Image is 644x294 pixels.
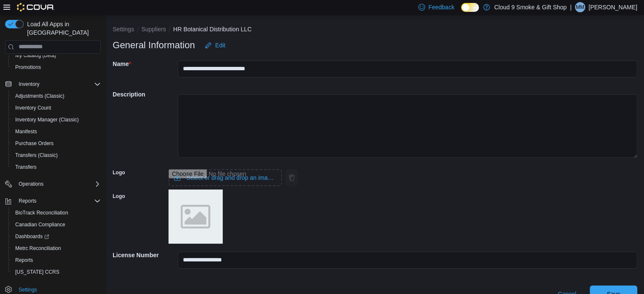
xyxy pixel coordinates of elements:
[113,169,125,176] label: Logo
[12,115,82,125] a: Inventory Manager (Classic)
[461,3,479,12] input: Dark Mode
[12,103,55,113] a: Inventory Count
[8,137,104,149] button: Purchase Orders
[15,233,49,240] span: Dashboards
[113,40,195,50] h3: General Information
[113,55,176,72] h5: Name
[12,267,101,277] span: Washington CCRS
[12,62,44,72] a: Promotions
[12,103,101,113] span: Inventory Count
[15,245,61,252] span: Metrc Reconciliation
[8,90,104,102] button: Adjustments (Classic)
[113,247,176,264] h5: License Number
[8,126,104,137] button: Manifests
[12,50,60,60] a: My Catalog (Beta)
[12,62,101,72] span: Promotions
[15,79,43,89] button: Inventory
[15,269,59,275] span: [US_STATE] CCRS
[428,3,454,11] span: Feedback
[2,195,104,207] button: Reports
[12,91,101,101] span: Adjustments (Classic)
[12,138,101,148] span: Purchase Orders
[2,78,104,90] button: Inventory
[15,128,37,135] span: Manifests
[15,116,79,123] span: Inventory Manager (Classic)
[8,102,104,114] button: Inventory Count
[12,231,53,242] a: Dashboards
[113,26,134,33] button: Settings
[8,219,104,231] button: Canadian Compliance
[19,198,36,204] span: Reports
[169,169,282,186] input: Use aria labels when no actual label is in use
[19,81,39,88] span: Inventory
[15,209,68,216] span: BioTrack Reconciliation
[12,162,40,172] a: Transfers
[15,164,36,170] span: Transfers
[2,178,104,190] button: Operations
[113,193,125,200] label: Logo
[8,231,104,242] a: Dashboards
[8,161,104,173] button: Transfers
[8,149,104,161] button: Transfers (Classic)
[15,257,33,264] span: Reports
[215,41,225,49] span: Edit
[12,126,40,137] a: Manifests
[17,3,55,11] img: Cova
[8,207,104,219] button: BioTrack Reconciliation
[12,150,101,160] span: Transfers (Classic)
[15,140,54,147] span: Purchase Orders
[8,49,104,61] button: My Catalog (Beta)
[19,181,44,187] span: Operations
[24,20,101,37] span: Load All Apps in [GEOGRAPHIC_DATA]
[12,150,61,160] a: Transfers (Classic)
[12,126,101,137] span: Manifests
[15,93,64,99] span: Adjustments (Classic)
[15,64,41,71] span: Promotions
[12,231,101,242] span: Dashboards
[8,114,104,126] button: Inventory Manager (Classic)
[8,254,104,266] button: Reports
[8,242,104,254] button: Metrc Reconciliation
[15,196,101,206] span: Reports
[12,220,69,230] a: Canadian Compliance
[15,152,58,159] span: Transfers (Classic)
[202,37,229,54] button: Edit
[15,221,65,228] span: Canadian Compliance
[15,196,40,206] button: Reports
[576,2,584,12] span: MM
[113,25,637,35] nav: An example of EuiBreadcrumbs
[12,255,101,265] span: Reports
[12,208,101,218] span: BioTrack Reconciliation
[12,220,101,230] span: Canadian Compliance
[173,26,252,33] button: HR Botanical Distribution LLC
[12,115,101,125] span: Inventory Manager (Classic)
[15,79,101,89] span: Inventory
[494,2,567,12] p: Cloud 9 Smoke & Gift Shop
[12,91,68,101] a: Adjustments (Classic)
[8,61,104,73] button: Promotions
[15,104,51,111] span: Inventory Count
[15,179,101,189] span: Operations
[12,162,101,172] span: Transfers
[589,2,637,12] p: [PERSON_NAME]
[575,2,585,12] div: Michael M. McPhillips
[12,267,63,277] a: [US_STATE] CCRS
[113,86,176,103] h5: Description
[570,2,572,12] p: |
[15,179,47,189] button: Operations
[12,208,72,218] a: BioTrack Reconciliation
[12,50,101,60] span: My Catalog (Beta)
[141,26,166,33] button: Suppliers
[12,255,36,265] a: Reports
[12,243,64,253] a: Metrc Reconciliation
[15,52,56,59] span: My Catalog (Beta)
[169,190,223,244] img: placeholder.png
[8,266,104,278] button: [US_STATE] CCRS
[12,243,101,253] span: Metrc Reconciliation
[19,286,37,293] span: Settings
[12,138,57,148] a: Purchase Orders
